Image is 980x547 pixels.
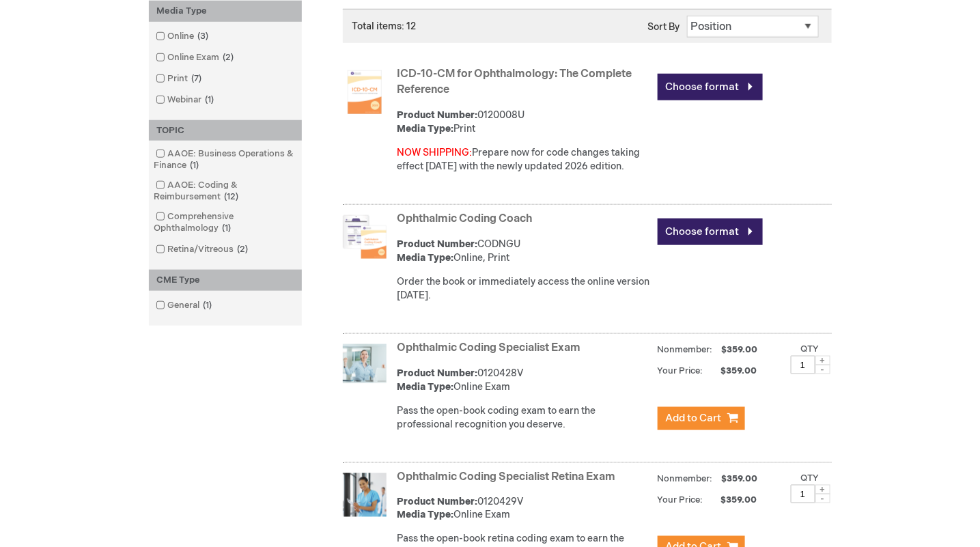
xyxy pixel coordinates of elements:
a: Ophthalmic Coding Specialist Retina Exam [397,471,616,483]
strong: Media Type: [397,509,454,521]
span: Add to Cart [666,412,722,425]
input: Qty [791,356,815,374]
span: 1 [219,223,235,234]
span: Total items: 12 [352,20,417,32]
a: Ophthalmic Coding Specialist Exam [397,341,581,354]
a: Online3 [152,30,214,43]
strong: Media Type: [397,252,454,264]
div: Prepare now for code changes taking effect [DATE] with the newly updated 2026 edition. [397,146,651,173]
div: 0120008U Print [397,109,651,136]
a: Choose format [658,219,763,245]
img: ICD-10-CM for Ophthalmology: The Complete Reference [343,70,387,114]
span: 2 [220,52,238,63]
span: $359.00 [705,494,759,505]
span: 3 [195,31,212,42]
span: 1 [187,160,203,171]
div: Order the book or immediately access the online version [DATE]. [397,275,651,303]
label: Qty [801,473,820,483]
strong: Media Type: [397,381,454,393]
div: Media Type [149,1,302,22]
strong: Your Price: [658,365,703,376]
div: CODNGU Online, Print [397,238,651,265]
strong: Product Number: [397,238,478,250]
span: $359.00 [720,473,760,484]
a: Online Exam2 [152,51,240,64]
div: 0120428V Online Exam [397,367,651,394]
div: 0120429V Online Exam [397,495,651,522]
img: Ophthalmic Coding Coach [343,215,387,259]
strong: Product Number: [397,367,478,379]
a: Webinar1 [152,94,220,107]
a: Choose format [658,74,763,100]
a: Ophthalmic Coding Coach [397,212,533,225]
a: ICD-10-CM for Ophthalmology: The Complete Reference [397,68,632,96]
a: General1 [152,299,218,312]
strong: Media Type: [397,123,454,135]
font: NOW SHIPPING: [397,147,473,158]
strong: Product Number: [397,109,478,121]
strong: Nonmember: [658,341,713,359]
label: Qty [801,343,820,354]
label: Sort By [648,21,680,33]
input: Qty [791,485,815,503]
p: Pass the open-book coding exam to earn the professional recognition you deserve. [397,404,651,432]
a: AAOE: Business Operations & Finance1 [152,148,298,172]
img: Ophthalmic Coding Specialist Exam [343,344,387,388]
span: 7 [188,73,206,84]
button: Add to Cart [658,407,745,430]
a: Print7 [152,72,208,85]
span: $359.00 [720,344,760,355]
span: 1 [200,300,216,311]
strong: Product Number: [397,496,478,507]
a: Comprehensive Ophthalmology1 [152,210,298,235]
span: 2 [234,244,252,255]
a: Retina/Vitreous2 [152,243,254,256]
div: TOPIC [149,120,302,141]
span: 12 [221,191,242,202]
img: Ophthalmic Coding Specialist Retina Exam [343,473,387,517]
strong: Nonmember: [658,471,713,488]
span: $359.00 [705,365,759,376]
a: AAOE: Coding & Reimbursement12 [152,179,298,204]
strong: Your Price: [658,494,703,505]
div: CME Type [149,270,302,291]
span: 1 [202,94,218,105]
